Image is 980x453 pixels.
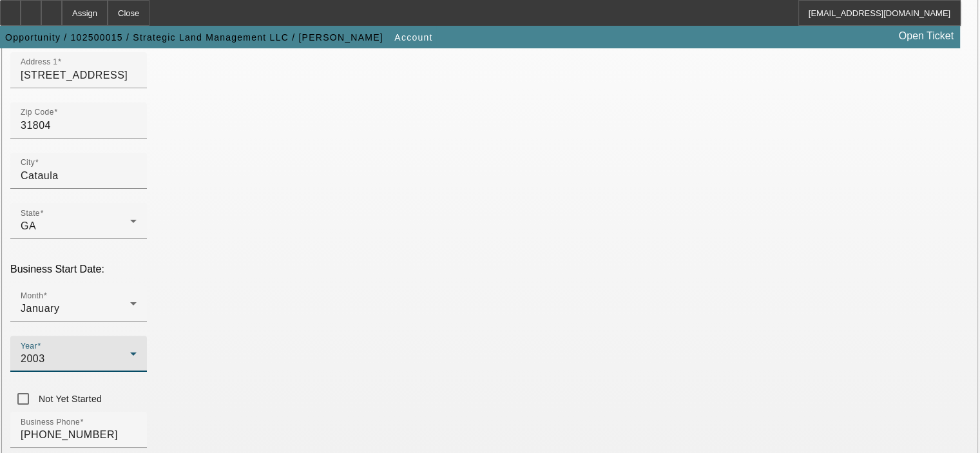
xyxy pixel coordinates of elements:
[21,353,45,364] span: 2003
[894,25,959,47] a: Open Ticket
[10,264,970,275] p: Business Start Date:
[21,108,54,117] mat-label: Zip Code
[21,291,43,300] mat-label: Month
[391,26,436,49] button: Account
[5,32,383,43] span: Opportunity / 102500015 / Strategic Land Management LLC / [PERSON_NAME]
[21,209,40,217] mat-label: State
[21,418,80,426] mat-label: Business Phone
[21,220,36,231] span: GA
[21,342,37,350] mat-label: Year
[394,32,432,43] span: Account
[21,58,57,66] mat-label: Address 1
[21,303,59,314] span: January
[21,159,35,167] mat-label: City
[36,392,102,405] label: Not Yet Started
